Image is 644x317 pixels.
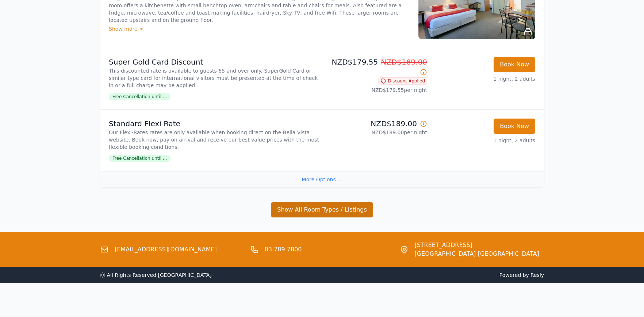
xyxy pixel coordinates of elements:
span: ⓒ All Rights Reserved. [GEOGRAPHIC_DATA] [100,272,212,278]
p: Standard Flexi Rate [109,119,319,129]
div: Show more > [109,25,410,32]
span: Free Cancellation until ... [109,93,170,100]
p: 1 night, 2 adults [433,75,535,82]
a: 03 789 7800 [265,245,302,254]
span: Discount Applied [378,77,427,85]
p: 1 night, 2 adults [433,137,535,144]
span: Powered by [325,271,544,279]
p: This discounted rate is available to guests 65 and over only. SuperGold Card or similar type card... [109,67,319,89]
span: [STREET_ADDRESS] [414,241,539,250]
span: [GEOGRAPHIC_DATA] [GEOGRAPHIC_DATA] [414,250,539,258]
p: Our Flexi-Rates rates are only available when booking direct on the Bella Vista website. Book now... [109,129,319,151]
button: Show All Room Types / Listings [271,202,373,217]
p: NZD$179.55 per night [325,86,427,94]
p: NZD$189.00 per night [325,129,427,136]
a: [EMAIL_ADDRESS][DOMAIN_NAME] [115,245,217,254]
p: NZD$189.00 [325,119,427,129]
div: More Options ... [100,171,544,188]
button: Book Now [494,57,535,72]
button: Book Now [494,119,535,134]
span: Free Cancellation until ... [109,155,170,162]
a: Resly [530,272,544,278]
span: NZD$189.00 [381,58,427,66]
p: NZD$179.55 [325,57,427,77]
p: Super Gold Card Discount [109,57,319,67]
